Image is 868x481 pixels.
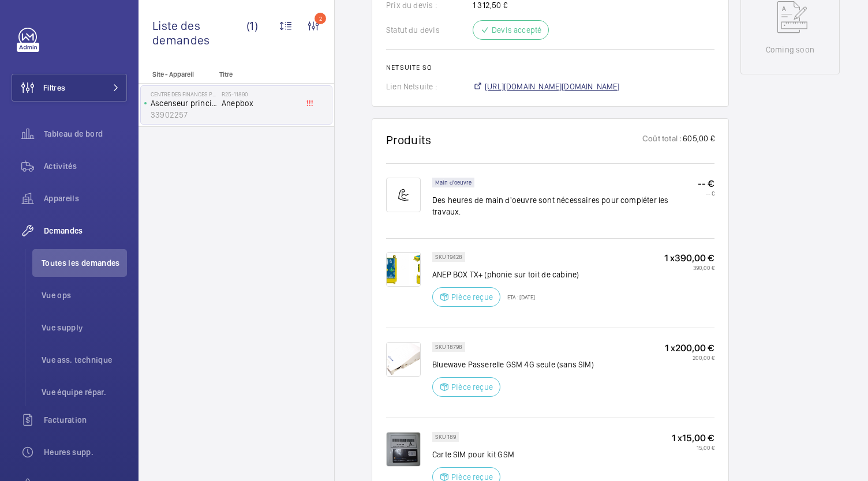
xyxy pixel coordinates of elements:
span: Vue ops [42,290,127,301]
p: 1 x 200,00 € [665,342,714,354]
p: Bluewave Passerelle GSM 4G seule (sans SIM) [432,359,594,370]
span: Filtres [43,82,65,93]
p: Coming soon [766,44,814,55]
p: 200,00 € [665,354,714,361]
p: 605,00 € [682,133,714,147]
p: Pièce reçue [451,381,493,393]
span: Appareils [44,193,127,204]
h2: Netsuite SO [386,63,714,72]
p: Carte SIM pour kit GSM [432,449,514,460]
span: Anepbox [222,97,298,109]
p: Pièce reçue [451,291,493,303]
span: Vue équipe répar. [42,386,127,398]
p: Site - Appareil [139,70,215,78]
button: Filtres [12,74,127,102]
span: Vue ass. technique [42,354,127,366]
p: Titre [219,70,295,78]
p: -- € [698,178,714,190]
p: 1 x 390,00 € [664,252,714,264]
p: 33902257 [151,109,217,121]
img: hSwAwXE76K8PIHB78mPU0jxJ9rNTLxTBTkaQVpqcuCbfl8ax.jpeg [386,432,421,467]
p: 15,00 € [672,444,714,451]
img: nEf1rcSG9MonRpffiKAl-5p7ekMUd15hzKGTgiyLAUJJH7qY.png [386,252,421,287]
span: Facturation [44,414,127,426]
p: SKU 189 [435,435,456,439]
span: [URL][DOMAIN_NAME][DOMAIN_NAME] [485,81,620,92]
h2: R25-11890 [222,91,298,97]
span: Vue supply [42,322,127,333]
p: Main d'oeuvre [435,181,472,185]
span: Liste des demandes [152,18,246,47]
p: -- € [698,190,714,197]
h1: Produits [386,133,432,147]
p: ANEP BOX TX+ (phonie sur toit de cabine) [432,269,579,280]
img: muscle-sm.svg [386,178,421,212]
p: 1 x 15,00 € [672,432,714,444]
span: Activités [44,160,127,172]
span: Tableau de bord [44,128,127,140]
span: Demandes [44,225,127,236]
p: Ascenseur principal [151,97,217,109]
p: ETA : [DATE] [500,294,535,300]
span: Heures supp. [44,446,127,458]
img: Mjcohe3TUtEmMSFfqELpW9_0NDoEoZkbvoCkQp3GpZ5SMpAg.png [386,342,421,377]
p: Coût total : [642,133,682,147]
span: Toutes les demandes [42,257,127,269]
p: SKU 19428 [435,255,462,259]
p: 390,00 € [664,264,714,271]
p: Centre des finances publiques - Melun [151,91,217,97]
p: Des heures de main d'oeuvre sont nécessaires pour compléter les travaux. [432,194,698,217]
a: [URL][DOMAIN_NAME][DOMAIN_NAME] [473,81,620,92]
p: SKU 18798 [435,345,462,349]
